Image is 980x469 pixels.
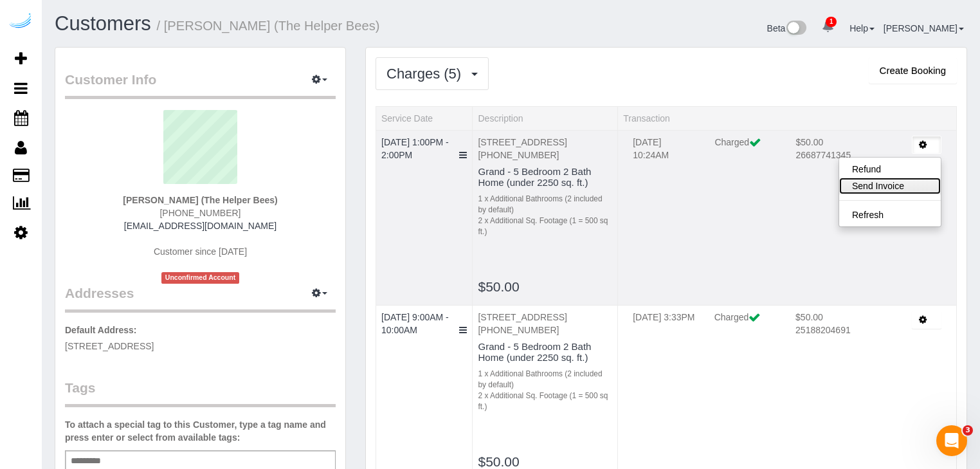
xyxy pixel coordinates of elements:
[65,378,336,407] legend: Tags
[376,130,473,305] td: Service Date
[618,130,957,305] td: Transaction
[123,195,277,205] strong: [PERSON_NAME] (The Helper Bees)
[65,324,137,336] label: Default Address:
[815,13,840,41] a: 1
[786,311,887,349] td: Charge Amount, Transaction Id
[161,272,240,283] span: Unconfirmed Account
[154,246,247,257] span: Customer since [DATE]
[478,279,519,294] a: $50.00
[767,23,807,33] a: Beta
[705,136,786,174] td: Charge Label
[936,425,967,456] iframe: Intercom live chat
[381,312,449,335] a: [DATE] 9:00AM - 10:00AM
[785,21,806,37] img: New interface
[839,161,941,178] a: Refund
[478,194,612,216] div: 1 x Additional Bathrooms (2 included by default)
[157,19,380,33] small: / [PERSON_NAME] (The Helper Bees)
[884,23,964,33] a: [PERSON_NAME]
[963,425,973,436] span: 3
[849,23,875,33] a: Help
[473,106,618,130] th: Description
[478,369,612,391] div: 1 x Additional Bathrooms (2 included by default)
[478,136,612,161] p: [STREET_ADDRESS] [PHONE_NUMBER]
[826,17,837,27] span: 1
[473,130,618,305] td: Description
[386,66,467,82] span: Charges (5)
[8,13,33,31] img: Automaid Logo
[478,167,612,188] h4: Grand - 5 Bedroom 2 Bath Home (under 2250 sq. ft.)
[65,418,336,444] label: To attach a special tag to this Customer, type a tag name and press enter or select from availabl...
[839,178,941,194] a: Send Invoice
[705,311,786,349] td: Charge Label
[623,136,705,174] td: Charged Date
[124,221,277,231] a: [EMAIL_ADDRESS][DOMAIN_NAME]
[376,57,489,90] button: Charges (5)
[159,208,240,218] span: [PHONE_NUMBER]
[65,341,154,351] span: [STREET_ADDRESS]
[478,342,612,363] h4: Grand - 5 Bedroom 2 Bath Home (under 2250 sq. ft.)
[623,311,704,349] td: Charged Date
[376,106,473,130] th: Service Date
[478,216,612,237] div: 2 x Additional Sq. Footage (1 = 500 sq ft.)
[786,136,887,174] td: Charge Amount, Transaction Id
[478,391,612,412] div: 2 x Additional Sq. Footage (1 = 500 sq ft.)
[839,207,941,223] a: Refresh
[869,57,957,84] button: Create Booking
[55,12,151,35] a: Customers
[618,106,957,130] th: Transaction
[65,70,336,99] legend: Customer Info
[381,137,449,160] a: [DATE] 1:00PM - 2:00PM
[478,311,612,336] p: [STREET_ADDRESS] [PHONE_NUMBER]
[478,454,519,469] a: $50.00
